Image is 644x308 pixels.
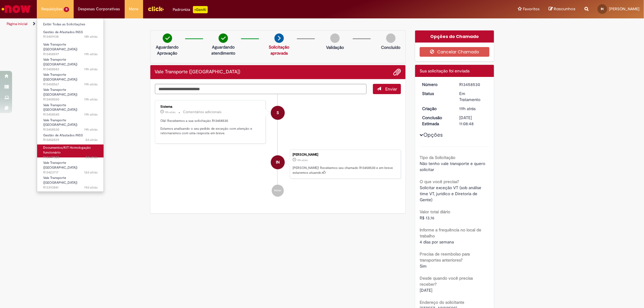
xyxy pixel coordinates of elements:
p: Concluído [381,44,400,50]
span: 18h atrás [84,34,98,39]
div: Padroniza [173,6,208,13]
span: R13447503 [43,155,98,160]
span: R13459138 [43,34,98,39]
time: 18/08/2025 09:44:51 [84,170,98,175]
b: Tipo da Solicitação [420,155,455,160]
img: img-circle-grey.png [386,33,396,43]
span: IN [601,7,604,11]
img: arrow-next.png [274,33,284,43]
span: Vale Transporte ([GEOGRAPHIC_DATA]) [43,160,77,170]
button: Cancelar Chamado [420,47,489,57]
span: Favoritos [523,6,540,12]
span: More [129,6,139,12]
span: R13458550 [43,97,98,102]
b: Informe a frequência no local de trabalho [420,227,481,239]
div: System [271,106,285,120]
a: Aberto R13459138 : Gestão de Afastados INSS [37,29,104,40]
p: Aguardando Aprovação [153,44,182,56]
li: Isabele Cristine Do Nascimento [155,150,401,179]
span: Vale Transporte ([GEOGRAPHIC_DATA]) [43,57,77,67]
span: R13458597 [43,52,98,57]
div: [PERSON_NAME] [293,153,398,157]
span: Vale Transporte ([GEOGRAPHIC_DATA]) [43,72,77,82]
a: Aberto R13458550 : Vale Transporte (VT) [37,87,104,100]
span: R13458540 [43,112,98,117]
ul: Trilhas de página [5,18,425,30]
time: 28/08/2025 15:16:14 [84,52,98,56]
a: Exibir Todas as Solicitações [37,21,104,28]
span: 19h atrás [84,82,98,87]
img: check-circle-green.png [219,33,228,43]
span: IN [276,155,280,170]
dt: Número [418,81,455,87]
span: Vale Transporte ([GEOGRAPHIC_DATA]) [43,103,77,112]
p: Validação [326,44,344,50]
span: 19h atrás [165,110,176,114]
time: 11/08/2025 09:06:46 [84,185,98,190]
span: Solicitar exceção VT (sob análise time VT, jurídico e Diretoria de Gente) [420,185,482,202]
span: R13458567 [43,82,98,87]
b: Precisa de reembolso para transportes anteriores? [420,251,470,263]
button: Adicionar anexos [393,68,401,76]
a: Página inicial [7,21,27,26]
span: Enviar [385,86,397,92]
div: Em Tratamento [459,90,487,103]
a: Aberto R13458597 : Vale Transporte (VT) [37,41,104,54]
span: Vale Transporte ([GEOGRAPHIC_DATA]) [43,42,77,52]
textarea: Digite sua mensagem aqui... [155,84,367,94]
a: Aberto R13423717 : Vale Transporte (VT) [37,160,104,173]
a: Aberto R13458567 : Vale Transporte (VT) [37,71,104,84]
span: Requisições [41,6,62,12]
dt: Criação [418,106,455,112]
span: 19h atrás [84,52,98,56]
img: check-circle-green.png [163,33,172,43]
span: 19h atrás [84,97,98,102]
img: ServiceNow [1,3,32,15]
a: Aberto R13447503 : Documentos/KIT Homologação funcionário [37,144,104,157]
span: 19h atrás [84,112,98,117]
time: 28/08/2025 15:08:46 [84,127,98,132]
img: click_logo_yellow_360x200.png [148,4,164,13]
b: Valor total diário [420,209,450,214]
span: [PERSON_NAME] [609,6,639,11]
b: O que você precisa? [420,179,459,184]
span: Vale Transporte ([GEOGRAPHIC_DATA]) [43,118,77,127]
span: Não tenho vale transporte e quero solicitar [420,161,486,172]
span: 3d atrás [85,155,98,160]
span: Vale Transporte ([GEOGRAPHIC_DATA]) [43,87,77,97]
span: R13458583 [43,67,98,72]
b: Desde quando você precisa receber? [420,275,473,287]
div: Opções do Chamado [415,30,494,43]
img: img-circle-grey.png [330,33,340,43]
a: Aberto R13458540 : Vale Transporte (VT) [37,102,104,115]
a: Rascunhos [549,6,575,12]
time: 28/08/2025 15:08:44 [297,158,308,162]
time: 28/08/2025 15:08:49 [165,110,176,114]
span: Sim [420,263,427,269]
span: Gestão de Afastados INSS [43,133,83,138]
div: R13458530 [459,81,487,87]
p: Aguardando atendimento [209,44,238,56]
span: Gestão de Afastados INSS [43,30,83,34]
span: 11 [64,7,69,12]
p: +GenAi [193,6,208,13]
span: R13393841 [43,185,98,190]
a: Aberto R13452839 : Gestão de Afastados INSS [37,132,104,143]
span: R13423717 [43,170,98,175]
a: Aberto R13458583 : Vale Transporte (VT) [37,56,104,69]
div: 28/08/2025 15:08:44 [459,106,487,112]
button: Enviar [373,84,401,94]
p: Estamos analisando o seu pedido de exceção com atenção e retornaremos com uma resposta em breve. [161,126,261,136]
ul: Histórico de tíquete [155,94,401,203]
span: Rascunhos [554,6,575,12]
a: Aberto R13458530 : Vale Transporte (VT) [37,117,104,130]
span: 19h atrás [297,158,308,162]
span: Vale Transporte ([GEOGRAPHIC_DATA]) [43,176,77,185]
span: S [277,106,279,120]
div: [DATE] 11:08:48 [459,115,487,127]
time: 28/08/2025 16:26:28 [84,34,98,39]
time: 28/08/2025 15:11:13 [84,97,98,102]
span: Sua solicitação foi enviada [420,68,469,74]
span: R13452839 [43,138,98,142]
div: Sistema [161,105,261,109]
